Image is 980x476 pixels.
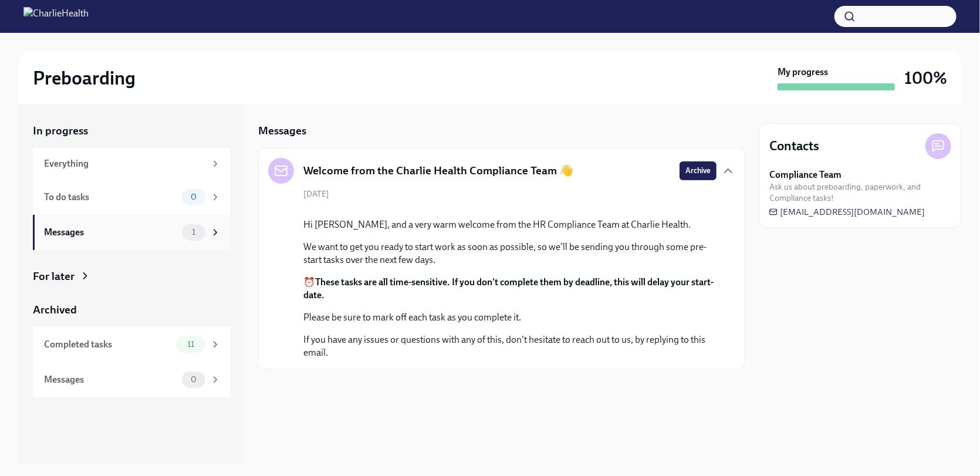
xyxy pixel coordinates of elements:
p: ⏰ [303,276,717,302]
h3: 100% [904,67,947,89]
strong: Compliance Team [769,168,842,181]
img: CharlieHealth [23,7,89,26]
span: Ask us about preboarding, paperwork, and Compliance tasks! [769,181,951,204]
a: In progress [33,123,230,139]
strong: My progress [778,66,828,79]
div: For later [33,269,75,284]
button: Archive [680,161,717,180]
p: Hi [PERSON_NAME], and a very warm welcome from the HR Compliance Team at Charlie Health. [303,218,717,231]
a: For later [33,269,230,284]
div: Completed tasks [44,338,171,351]
a: To do tasks0 [33,180,230,215]
a: Messages0 [33,362,230,397]
a: Completed tasks11 [33,327,230,362]
div: Messages [44,373,177,386]
strong: These tasks are all time-sensitive. If you don't complete them by deadline, this will delay your ... [303,276,714,301]
span: 1 [185,228,202,237]
h2: Preboarding [33,66,136,90]
a: Archived [33,302,230,318]
a: Everything [33,148,230,180]
span: [DATE] [303,188,329,200]
div: Messages [44,226,177,239]
span: 0 [184,375,204,384]
h5: Messages [258,123,306,139]
div: To do tasks [44,191,177,204]
h4: Contacts [769,137,819,155]
span: 0 [184,193,204,201]
a: Messages1 [33,215,230,250]
p: We want to get you ready to start work as soon as possible, so we'll be sending you through some ... [303,241,717,266]
a: [EMAIL_ADDRESS][DOMAIN_NAME] [769,206,925,218]
h5: Welcome from the Charlie Health Compliance Team 👋 [303,163,573,178]
div: Everything [44,157,205,170]
p: Please be sure to mark off each task as you complete it. [303,311,717,324]
span: 11 [180,340,201,349]
span: Archive [685,165,711,177]
p: If you have any issues or questions with any of this, don't hesitate to reach out to us, by reply... [303,333,717,359]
